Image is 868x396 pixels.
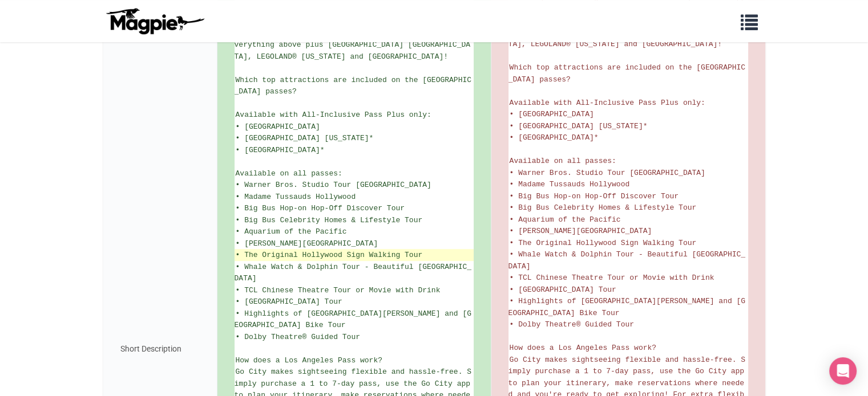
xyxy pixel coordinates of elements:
[236,134,374,142] span: • [GEOGRAPHIC_DATA] [US_STATE]*
[510,169,705,177] span: • Warner Bros. Studio Tour​ [GEOGRAPHIC_DATA]
[829,357,857,385] div: Open Intercom Messenger
[510,192,679,201] span: • Big Bus Hop-on Hop-Off Discover Tour​
[510,320,634,329] span: • Dolby Theatre® Guided Tour
[236,216,423,224] span: • Big Bus Celebrity Homes & Lifestyle Tour​
[510,215,621,224] span: • Aquarium of the Pacific
[510,227,652,235] span: • [PERSON_NAME][GEOGRAPHIC_DATA]
[236,356,382,365] span: How does a Los Angeles Pass work?
[510,180,630,189] span: • Madame Tussauds Hollywood​
[236,239,378,248] span: • [PERSON_NAME][GEOGRAPHIC_DATA]
[510,344,656,352] span: How does a Los Angeles Pass work?
[236,123,320,131] span: • [GEOGRAPHIC_DATA]
[236,297,342,306] span: • [GEOGRAPHIC_DATA] Tour
[236,111,431,119] span: Available with All-Inclusive Pass Plus only:
[510,110,594,119] span: • [GEOGRAPHIC_DATA]
[510,99,705,107] span: Available with All-Inclusive Pass Plus only:
[236,146,325,154] span: • [GEOGRAPHIC_DATA]*
[236,286,441,295] span: • TCL Chinese Theatre Tour or Movie with Drink
[510,239,697,247] span: • The Original Hollywood Sign Walking Tour
[508,250,745,271] span: • Whale Watch & Dolphin Tour - Beautiful [GEOGRAPHIC_DATA]
[508,63,745,84] span: Which top attractions are included on the [GEOGRAPHIC_DATA] passes?
[236,181,431,189] span: • Warner Bros. Studio Tour​ [GEOGRAPHIC_DATA]
[236,193,356,201] span: • Madame Tussauds Hollywood​
[510,273,714,282] span: • TCL Chinese Theatre Tour or Movie with Drink
[236,204,405,213] span: • Big Bus Hop-on Hop-Off Discover Tour​
[235,309,471,330] span: • Highlights of [GEOGRAPHIC_DATA][PERSON_NAME] and [GEOGRAPHIC_DATA] Bike Tour
[236,227,347,236] span: • Aquarium of the Pacific
[510,285,616,294] span: • [GEOGRAPHIC_DATA] Tour
[235,76,471,96] span: Which top attractions are included on the [GEOGRAPHIC_DATA] passes?
[236,333,360,341] span: • Dolby Theatre® Guided Tour
[236,251,423,259] span: • The Original Hollywood Sign Walking Tour
[235,263,471,283] span: • Whale Watch & Dolphin Tour - Beautiful [GEOGRAPHIC_DATA]
[510,157,616,165] span: Available on all passes:
[510,203,697,212] span: • Big Bus Celebrity Homes & Lifestyle Tour​
[236,169,342,178] span: Available on all passes:
[235,6,476,61] span: And if you want to get even more out of your LA trip, upgrade to the All-Inclusive Pass Plus (2 t...
[510,133,599,142] span: • [GEOGRAPHIC_DATA]*
[508,297,745,317] span: • Highlights of [GEOGRAPHIC_DATA][PERSON_NAME] and [GEOGRAPHIC_DATA] Bike Tour
[510,122,648,130] span: • [GEOGRAPHIC_DATA] [US_STATE]*
[103,7,206,35] img: logo-ab69f6fb50320c5b225c76a69d11143b.png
